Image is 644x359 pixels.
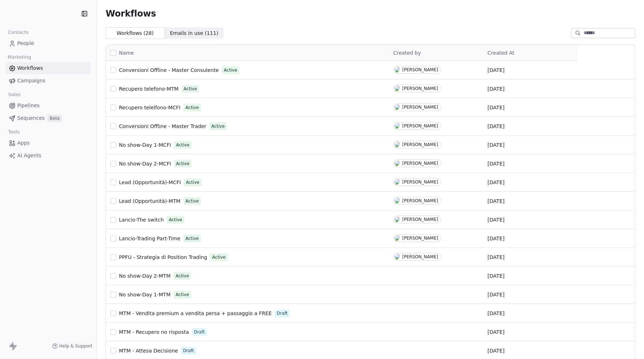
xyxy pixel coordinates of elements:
span: [DATE] [488,328,505,336]
span: Lead (Opportunità)-MCFI [119,179,181,185]
span: No show-Day 1-MCFI [119,142,171,148]
span: Pipelines [17,102,40,109]
a: Conversioni Offline - Master Consulente [119,67,219,74]
span: Active [185,235,199,242]
span: People [17,40,34,47]
a: Recupero telefono-MTM [119,85,179,92]
a: No show-Day 2-MCFI [119,160,171,167]
span: Active [212,254,225,260]
span: Draft [277,310,287,317]
span: [DATE] [488,179,505,186]
span: Recupero telefono-MTM [119,86,179,92]
a: Lancio-The switch [119,216,164,223]
a: Lead (Opportunità)-MCFI [119,179,181,186]
span: Conversioni Offline - Master Consulente [119,67,219,73]
span: Active [186,179,199,186]
span: Created by [393,50,421,56]
div: [PERSON_NAME] [402,105,438,110]
span: [DATE] [488,197,505,205]
span: [DATE] [488,291,505,298]
span: Active [176,273,189,279]
img: D [395,198,400,204]
span: Tools [5,127,23,137]
span: Marketing [5,52,34,63]
a: Lancio-Trading Part-Time [119,235,180,242]
img: D [395,123,400,129]
span: Active [185,198,199,204]
a: No show-Day 1-MCFI [119,141,171,149]
span: Help & Support [59,343,92,349]
div: [PERSON_NAME] [402,217,438,222]
img: D [395,254,400,260]
span: Conversioni Offline - Master Trader [119,123,206,129]
span: MTM - Attesa Decisione [119,348,178,354]
a: Lead (Opportunità)-MTM [119,197,180,205]
div: [PERSON_NAME] [402,179,438,185]
span: Beta [47,115,62,122]
img: D [395,179,400,185]
a: MTM - Attesa Decisione [119,347,178,354]
span: [DATE] [488,85,505,92]
span: AI Agents [17,152,41,159]
a: PPFU - Strategia di Position Trading [119,254,207,261]
span: Apps [17,139,30,147]
span: Created At [488,50,515,56]
span: [DATE] [488,123,505,130]
img: D [395,67,400,73]
span: [DATE] [488,310,505,317]
a: Campaigns [6,75,91,87]
span: Active [176,160,189,167]
span: Lancio-Trading Part-Time [119,236,180,241]
a: No show-Day 1-MTM [119,291,171,298]
span: Active [176,291,189,298]
span: [DATE] [488,216,505,223]
span: Lancio-The switch [119,217,164,223]
span: Active [224,67,237,73]
span: PPFU - Strategia di Position Trading [119,254,207,260]
span: No show-Day 1-MTM [119,292,171,297]
span: [DATE] [488,141,505,149]
a: Workflows [6,62,91,74]
a: Apps [6,137,91,149]
a: Recupero telelfono-MCFI [119,104,180,111]
div: [PERSON_NAME] [402,198,438,203]
span: [DATE] [488,160,505,167]
img: D [395,217,400,222]
div: [PERSON_NAME] [402,161,438,166]
span: Sequences [17,114,45,122]
div: [PERSON_NAME] [402,254,438,259]
span: Active [184,86,197,92]
span: Emails in use ( 111 ) [170,29,218,37]
a: AI Agents [6,150,91,162]
img: D [395,160,400,166]
span: Lead (Opportunità)-MTM [119,198,180,204]
a: MTM - Recupero no risposta [119,328,189,336]
div: [PERSON_NAME] [402,123,438,128]
span: Recupero telelfono-MCFI [119,105,180,110]
span: Sales [5,89,24,100]
a: Pipelines [6,100,91,112]
a: MTM - Vendita premium a vendita persa + passaggio a FREE [119,310,272,317]
span: Draft [183,347,194,354]
a: No show-Day 2-MTM [119,272,171,280]
span: [DATE] [488,272,505,280]
img: D [395,142,400,147]
a: Help & Support [52,343,92,349]
span: No show-Day 2-MCFI [119,161,171,167]
span: MTM - Vendita premium a vendita persa + passaggio a FREE [119,310,272,316]
div: [PERSON_NAME] [402,67,438,72]
img: D [395,86,400,91]
span: Active [211,123,225,129]
img: D [395,104,400,110]
span: Contacts [5,27,32,38]
span: Campaigns [17,77,45,85]
span: MTM - Recupero no risposta [119,329,189,335]
span: [DATE] [488,235,505,242]
span: Workflows [106,9,156,19]
span: [DATE] [488,347,505,354]
span: [DATE] [488,104,505,111]
span: [DATE] [488,254,505,261]
span: Name [119,49,134,57]
img: D [395,235,400,241]
span: [DATE] [488,67,505,74]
